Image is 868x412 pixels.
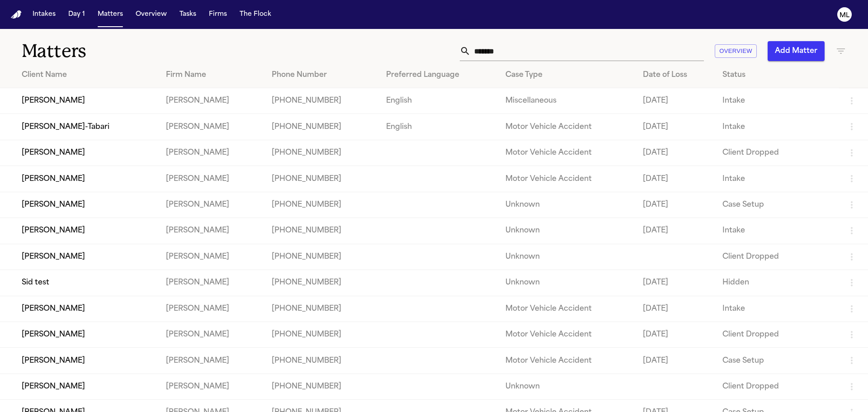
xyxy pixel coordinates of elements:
[176,6,200,23] button: Tasks
[636,166,716,192] td: [DATE]
[498,244,635,270] td: Unknown
[715,322,839,347] td: Client Dropped
[715,296,839,322] td: Intake
[264,322,379,347] td: [PHONE_NUMBER]
[159,192,264,218] td: [PERSON_NAME]
[498,296,635,322] td: Motor Vehicle Accident
[636,270,716,296] td: [DATE]
[498,140,635,166] td: Motor Vehicle Accident
[11,10,22,19] img: Finch Logo
[264,218,379,244] td: [PHONE_NUMBER]
[715,166,839,192] td: Intake
[272,70,372,81] div: Phone Number
[636,140,716,166] td: [DATE]
[264,244,379,270] td: [PHONE_NUMBER]
[636,348,716,374] td: [DATE]
[498,322,635,347] td: Motor Vehicle Accident
[159,270,264,296] td: [PERSON_NAME]
[379,88,498,114] td: English
[264,114,379,140] td: [PHONE_NUMBER]
[65,6,89,23] button: Day 1
[498,192,635,218] td: Unknown
[715,44,757,58] button: Overview
[715,348,839,374] td: Case Setup
[715,140,839,166] td: Client Dropped
[264,348,379,374] td: [PHONE_NUMBER]
[722,70,832,81] div: Status
[11,10,22,19] a: Home
[132,6,170,23] button: Overview
[159,348,264,374] td: [PERSON_NAME]
[264,88,379,114] td: [PHONE_NUMBER]
[498,270,635,296] td: Unknown
[264,270,379,296] td: [PHONE_NUMBER]
[636,88,716,114] td: [DATE]
[236,6,275,23] button: The Flock
[715,88,839,114] td: Intake
[498,166,635,192] td: Motor Vehicle Accident
[264,374,379,399] td: [PHONE_NUMBER]
[159,218,264,244] td: [PERSON_NAME]
[264,140,379,166] td: [PHONE_NUMBER]
[498,374,635,399] td: Unknown
[636,114,716,140] td: [DATE]
[715,374,839,399] td: Client Dropped
[498,88,635,114] td: Miscellaneous
[379,114,498,140] td: English
[715,270,839,296] td: Hidden
[159,322,264,347] td: [PERSON_NAME]
[498,218,635,244] td: Unknown
[636,192,716,218] td: [DATE]
[498,114,635,140] td: Motor Vehicle Accident
[29,6,59,23] button: Intakes
[94,6,127,23] button: Matters
[264,192,379,218] td: [PHONE_NUMBER]
[636,296,716,322] td: [DATE]
[498,348,635,374] td: Motor Vehicle Accident
[636,218,716,244] td: [DATE]
[159,244,264,270] td: [PERSON_NAME]
[205,6,231,23] button: Firms
[264,296,379,322] td: [PHONE_NUMBER]
[22,70,151,81] div: Client Name
[159,374,264,399] td: [PERSON_NAME]
[643,70,708,81] div: Date of Loss
[715,218,839,244] td: Intake
[22,40,262,62] h1: Matters
[159,88,264,114] td: [PERSON_NAME]
[715,244,839,270] td: Client Dropped
[636,322,716,347] td: [DATE]
[159,296,264,322] td: [PERSON_NAME]
[159,114,264,140] td: [PERSON_NAME]
[715,192,839,218] td: Case Setup
[264,166,379,192] td: [PHONE_NUMBER]
[768,41,825,61] button: Add Matter
[715,114,839,140] td: Intake
[166,70,257,81] div: Firm Name
[159,140,264,166] td: [PERSON_NAME]
[159,166,264,192] td: [PERSON_NAME]
[505,70,628,81] div: Case Type
[386,70,491,81] div: Preferred Language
